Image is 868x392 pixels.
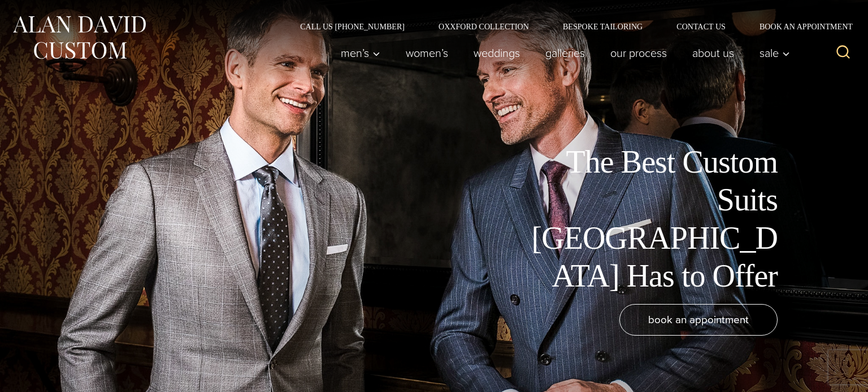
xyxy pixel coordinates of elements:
[461,42,533,64] a: weddings
[743,23,857,30] a: Book an Appointment
[598,42,680,64] a: Our Process
[393,42,461,64] a: Women’s
[11,12,147,63] img: Alan David Custom
[619,304,778,336] a: book an appointment
[523,143,778,295] h1: The Best Custom Suits [GEOGRAPHIC_DATA] Has to Offer
[283,23,857,30] nav: Secondary Navigation
[659,23,743,30] a: Contact Us
[283,23,422,30] a: Call Us [PHONE_NUMBER]
[648,311,749,328] span: book an appointment
[341,47,380,59] span: Men’s
[546,23,659,30] a: Bespoke Tailoring
[759,47,790,59] span: Sale
[328,42,796,64] nav: Primary Navigation
[830,39,857,67] button: View Search Form
[680,42,747,64] a: About Us
[422,23,546,30] a: Oxxford Collection
[533,42,598,64] a: Galleries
